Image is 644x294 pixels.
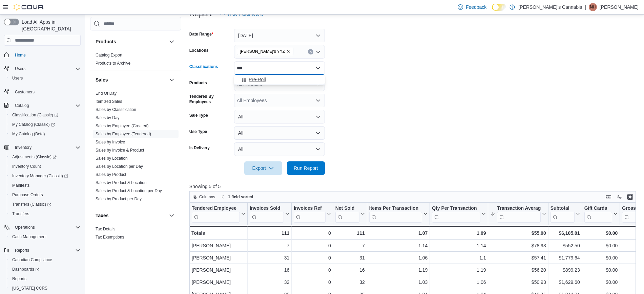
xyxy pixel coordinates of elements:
span: Transfers [12,211,29,217]
a: Sales by Product & Location [96,180,147,185]
span: Users [12,65,81,73]
a: Sales by Day [96,115,120,120]
button: All [234,142,325,156]
div: 0 [294,278,331,287]
div: [PERSON_NAME] [192,278,245,287]
a: Sales by Location per Day [96,164,143,169]
div: 1.14 [369,242,428,250]
span: Transfers (Classic) [9,200,81,208]
div: 0 [294,266,331,274]
a: Adjustments (Classic) [9,153,59,161]
span: Sales by Product per Day [96,196,142,202]
button: Transaction Average [490,205,546,223]
a: Sales by Product per Day [96,197,142,201]
a: Adjustments (Classic) [7,152,83,162]
a: Sales by Invoice [96,140,125,144]
button: Sales [168,76,176,84]
button: Purchase Orders [7,190,83,200]
a: [US_STATE] CCRS [9,284,50,292]
button: Taxes [96,212,166,219]
span: Cash Management [12,234,46,240]
label: Locations [189,48,209,53]
div: 1.06 [432,278,486,287]
button: Subtotal [550,205,580,223]
button: [US_STATE] CCRS [7,284,83,293]
span: Export [248,161,278,175]
div: [PERSON_NAME] [192,254,245,262]
span: Sales by Product [96,172,126,177]
div: Products [90,51,181,70]
span: Sales by Classification [96,107,136,112]
label: Sale Type [189,113,208,118]
a: Itemized Sales [96,99,122,104]
div: $6,105.01 [550,229,580,237]
div: 1.09 [432,229,486,237]
span: Inventory Count [9,162,81,171]
div: 31 [250,254,289,262]
div: Totals [191,229,245,237]
div: $57.41 [490,254,546,262]
div: Subtotal [550,205,574,223]
button: [DATE] [234,29,325,42]
a: Purchase Orders [9,191,46,199]
button: Clear input [308,49,313,54]
button: Open list of options [315,98,321,103]
span: Dashboards [9,265,81,273]
span: Cash Management [9,233,81,241]
div: Tendered Employee [192,205,240,223]
div: Nicole H [589,3,597,11]
a: Tax Exemptions [96,235,124,240]
div: Gift Card Sales [584,205,612,223]
div: 1.03 [369,278,428,287]
span: NH [590,3,596,11]
div: $0.00 [584,242,618,250]
div: 7 [335,242,365,250]
div: 1.14 [432,242,486,250]
span: Sales by Employee (Created) [96,123,149,129]
div: 32 [335,278,365,287]
span: Canadian Compliance [12,257,52,263]
span: Manifests [9,181,81,189]
label: Products [189,80,207,86]
button: Invoices Ref [294,205,331,223]
button: Keyboard shortcuts [604,193,612,201]
a: Customers [12,88,37,96]
span: Sales by Day [96,115,120,120]
a: My Catalog (Beta) [9,130,48,138]
label: Classifications [189,64,218,69]
div: Transaction Average [497,205,540,212]
div: Invoices Ref [294,205,325,212]
span: My Catalog (Classic) [9,120,81,129]
span: 1 field sorted [228,194,253,200]
p: [PERSON_NAME] [600,3,639,11]
a: Sales by Classification [96,107,136,112]
button: Invoices Sold [250,205,289,223]
a: Products to Archive [96,61,130,66]
button: Home [1,50,83,60]
button: Users [7,73,83,83]
button: Transfers [7,209,83,219]
button: Catalog [12,101,32,110]
button: Items Per Transaction [369,205,428,223]
button: Display options [615,193,623,201]
button: Taxes [168,211,176,220]
span: Washington CCRS [9,284,81,292]
span: [US_STATE] CCRS [12,286,47,291]
div: 1.19 [369,266,428,274]
span: Inventory Count [12,164,41,169]
div: Items Per Transaction [369,205,422,223]
div: $78.93 [490,242,546,250]
div: Sales [90,89,181,206]
a: Dashboards [9,265,42,273]
div: $0.00 [584,266,618,274]
a: Tax Details [96,227,116,231]
button: Operations [12,223,38,231]
a: Feedback [455,0,489,14]
div: Invoices Sold [250,205,284,223]
div: 111 [335,229,365,237]
a: Transfers (Classic) [9,200,54,208]
span: Products to Archive [96,61,130,66]
span: Load All Apps in [GEOGRAPHIC_DATA] [19,19,81,32]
